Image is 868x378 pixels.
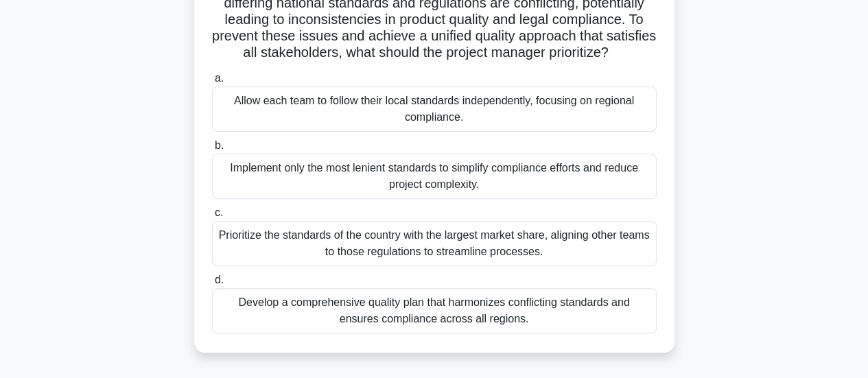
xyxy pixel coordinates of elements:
div: Develop a comprehensive quality plan that harmonizes conflicting standards and ensures compliance... [212,288,657,333]
span: c. [215,206,223,218]
div: Allow each team to follow their local standards independently, focusing on regional compliance. [212,86,657,132]
span: b. [215,139,224,151]
div: Prioritize the standards of the country with the largest market share, aligning other teams to th... [212,221,657,266]
span: a. [215,72,224,84]
div: Implement only the most lenient standards to simplify compliance efforts and reduce project compl... [212,154,657,199]
span: d. [215,274,224,285]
